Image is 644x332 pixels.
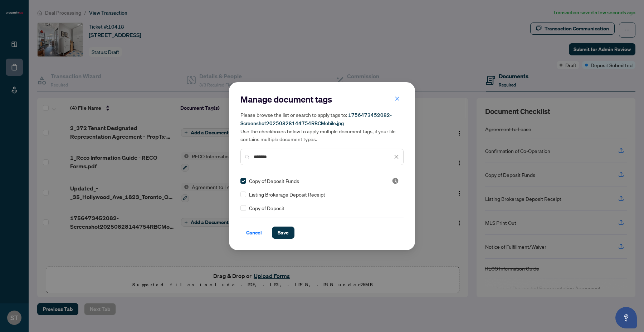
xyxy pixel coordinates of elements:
span: Copy of Deposit [249,204,284,212]
span: 1756473452082-Screenshot20250828144754RBCMobile.jpg [240,112,392,127]
span: close [394,154,399,159]
span: Save [278,227,289,238]
img: status [392,177,399,184]
button: Save [272,227,294,239]
h5: Please browse the list or search to apply tags to: Use the checkboxes below to apply multiple doc... [240,111,404,143]
span: close [395,96,400,101]
span: Cancel [246,227,262,238]
span: Copy of Deposit Funds [249,177,299,185]
button: Cancel [240,227,268,239]
span: Listing Brokerage Deposit Receipt [249,190,325,198]
span: Pending Review [392,177,399,184]
h2: Manage document tags [240,94,404,105]
button: Open asap [615,307,637,328]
